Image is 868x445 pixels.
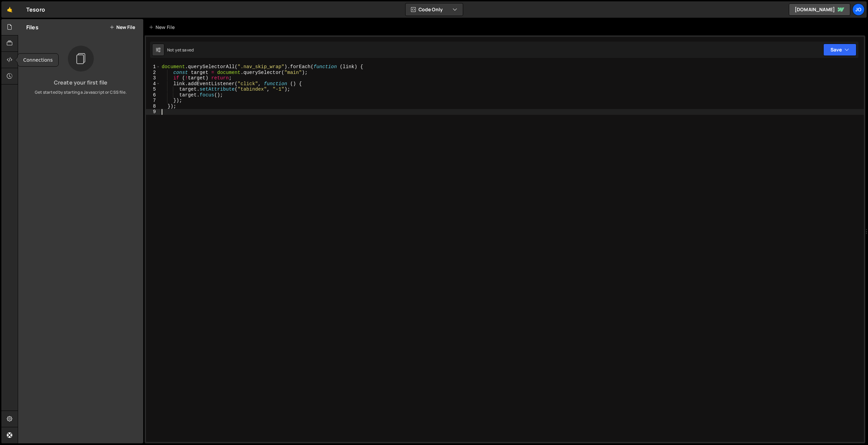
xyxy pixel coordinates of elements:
[146,109,160,115] div: 9
[146,75,160,81] div: 3
[167,47,194,53] div: Not yet saved
[146,98,160,104] div: 7
[146,70,160,76] div: 2
[852,3,865,16] a: Jo
[1,1,18,18] a: 🤙
[146,92,160,98] div: 6
[24,80,138,85] h3: Create your first file
[146,64,160,70] div: 1
[24,89,138,95] p: Get started by starting a Javascript or CSS file.
[406,3,463,16] button: Code Only
[149,24,177,31] div: New File
[823,44,856,56] button: Save
[146,87,160,92] div: 5
[146,104,160,109] div: 8
[26,5,45,14] div: Tesoro
[26,24,39,31] h2: Files
[146,81,160,87] div: 4
[789,3,850,16] a: [DOMAIN_NAME]
[18,54,58,66] div: Connections
[109,25,135,30] button: New File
